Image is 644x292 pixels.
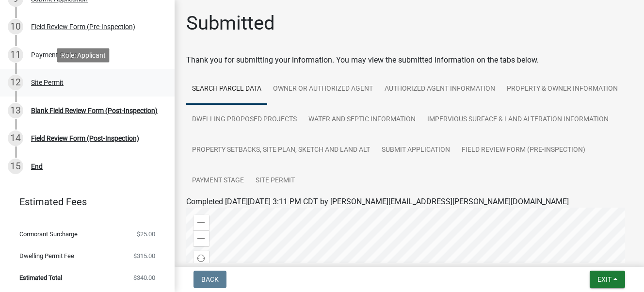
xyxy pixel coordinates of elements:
button: Back [193,271,226,288]
a: Payment Stage [186,165,250,196]
a: Dwelling Proposed Projects [186,104,303,135]
span: $315.00 [133,253,155,259]
a: Search Parcel Data [186,74,267,105]
a: Authorized Agent Information [379,74,501,105]
span: $340.00 [133,275,155,281]
div: Find my location [193,251,209,266]
div: 14 [8,130,23,146]
div: Site Permit [31,79,64,86]
a: Property & Owner Information [501,74,624,105]
div: Field Review Form (Post-Inspection) [31,135,139,142]
span: Back [201,276,219,283]
div: 15 [8,159,23,174]
a: Property Setbacks, Site Plan, Sketch and Land Alt [186,135,376,166]
a: Water and Septic Information [303,104,421,135]
div: Zoom out [193,230,209,246]
div: 12 [8,75,23,90]
span: Dwelling Permit Fee [19,253,74,259]
a: Site Permit [250,165,301,196]
a: Submit Application [376,135,456,166]
div: 13 [8,103,23,118]
a: Field Review Form (Pre-Inspection) [456,135,591,166]
span: $25.00 [137,231,155,237]
div: Zoom in [193,215,209,230]
button: Exit [590,271,625,288]
div: Blank Field Review Form (Post-Inspection) [31,107,158,114]
span: Exit [597,276,612,283]
div: 11 [8,47,23,63]
div: Payment Stage [31,51,77,58]
span: Cormorant Surcharge [19,231,78,237]
a: Impervious Surface & Land Alteration Information [421,104,614,135]
div: End [31,163,43,170]
div: Thank you for submitting your information. You may view the submitted information on the tabs below. [186,54,632,66]
span: Completed [DATE][DATE] 3:11 PM CDT by [PERSON_NAME][EMAIL_ADDRESS][PERSON_NAME][DOMAIN_NAME] [186,197,569,206]
div: Field Review Form (Pre-Inspection) [31,23,135,30]
h1: Submitted [186,12,275,35]
span: Estimated Total [19,275,62,281]
a: Owner or Authorized Agent [267,74,379,105]
div: 10 [8,19,23,34]
a: Estimated Fees [8,192,159,211]
div: Role: Applicant [57,48,110,62]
